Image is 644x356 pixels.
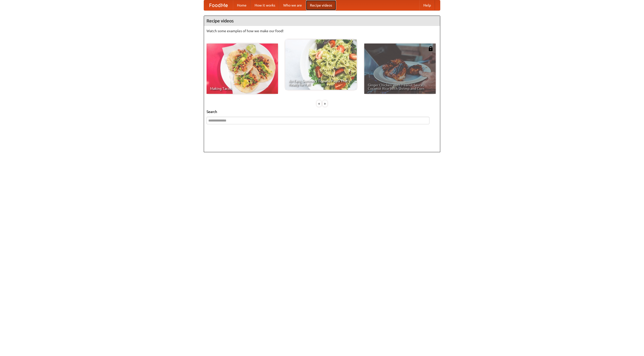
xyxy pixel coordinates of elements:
a: Who we are [279,0,306,10]
span: An Easy, Summery Tomato Pasta That's Ready for Fall [289,79,353,86]
a: Home [233,0,251,10]
span: Making Tacos [210,87,274,90]
div: « [317,100,321,107]
a: Recipe videos [306,0,336,10]
h5: Search [207,109,437,114]
h4: Recipe videos [204,16,440,26]
div: » [323,100,327,107]
a: An Easy, Summery Tomato Pasta That's Ready for Fall [285,39,357,90]
a: Help [419,0,435,10]
p: Watch some examples of how we make our food! [207,28,437,33]
img: 483408.png [428,46,433,51]
a: Making Tacos [207,44,278,94]
a: How it works [251,0,279,10]
a: FoodMe [204,0,233,10]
